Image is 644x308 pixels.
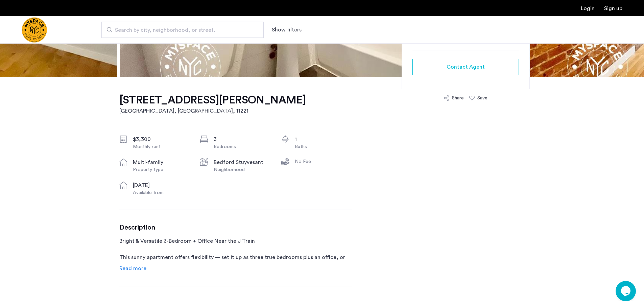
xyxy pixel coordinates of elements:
p: Bright & Versatile 3-Bedroom + Office Near the J Train This sunny apartment offers flexibility — ... [119,237,352,261]
a: Read info [119,264,146,273]
div: Baths [295,143,352,150]
div: 3 [214,135,270,143]
div: Bedrooms [214,143,270,150]
h3: Description [119,223,352,232]
div: 1 [295,135,352,143]
input: Apartment Search [101,22,264,38]
span: Search by city, neighborhood, or street. [115,26,245,34]
div: Available from [133,189,190,196]
a: [STREET_ADDRESS][PERSON_NAME][GEOGRAPHIC_DATA], [GEOGRAPHIC_DATA], 11221 [119,93,306,115]
img: logo [22,17,47,43]
div: Bedford Stuyvesant [214,158,270,166]
button: button [412,59,519,75]
div: No Fee [295,158,352,165]
button: Show or hide filters [272,26,302,34]
div: Save [477,95,487,101]
h1: [STREET_ADDRESS][PERSON_NAME] [119,93,306,107]
a: Login [581,6,595,11]
iframe: chat widget [616,281,637,301]
div: multi-family [133,158,190,166]
h2: [GEOGRAPHIC_DATA], [GEOGRAPHIC_DATA] , 11221 [119,107,306,115]
div: $3,300 [133,135,190,143]
div: Property type [133,166,190,173]
span: Read more [119,266,146,271]
a: Registration [604,6,622,11]
div: Neighborhood [214,166,270,173]
a: Cazamio Logo [22,17,47,43]
span: Contact Agent [447,63,485,71]
div: Monthly rent [133,143,190,150]
div: Share [452,95,464,101]
div: [DATE] [133,181,190,189]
